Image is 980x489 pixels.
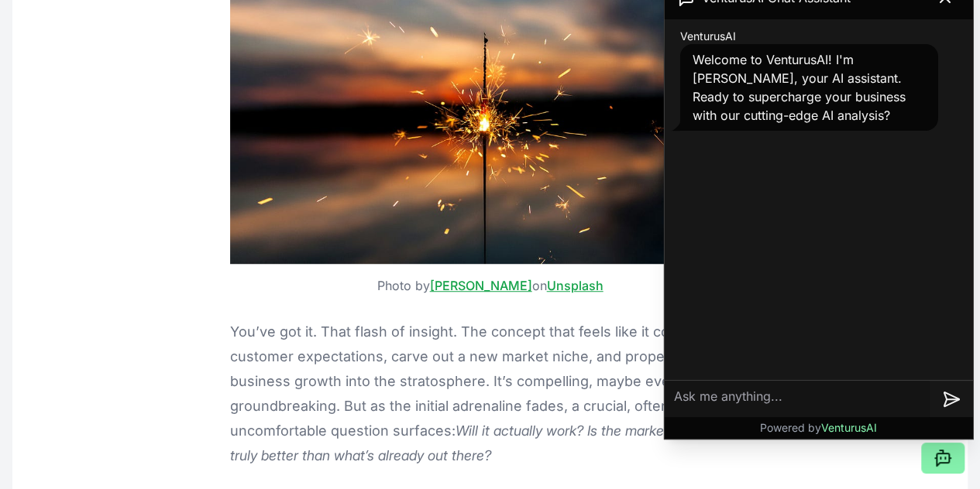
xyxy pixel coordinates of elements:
a: Unsplash [547,278,603,293]
figcaption: Photo by on [230,276,751,295]
a: [PERSON_NAME] [430,278,532,293]
p: Powered by [760,420,877,436]
span: Welcome to VenturusAI! I'm [PERSON_NAME], your AI assistant. Ready to supercharge your business w... [693,52,906,123]
em: Will it actually work? Is the market ready? Is it truly better than what’s already out there? [230,422,740,463]
span: VenturusAI [821,421,877,434]
p: You’ve got it. That flash of insight. The concept that feels like it could redefine customer expe... [230,320,751,468]
span: VenturusAI [680,29,736,44]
